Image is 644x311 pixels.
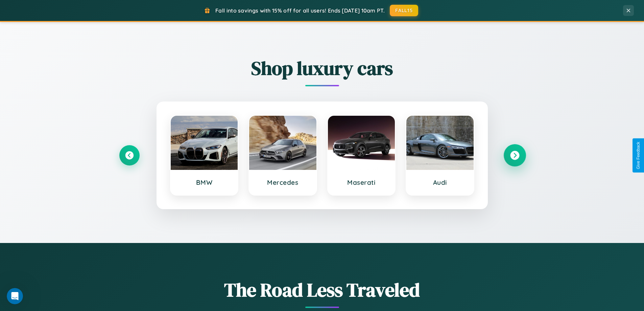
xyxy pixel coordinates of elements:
[215,7,385,14] span: Fall into savings with 15% off for all users! Ends [DATE] 10am PT.
[256,178,310,186] h3: Mercedes
[119,55,525,81] h2: Shop luxury cars
[119,277,525,303] h1: The Road Less Traveled
[390,5,418,16] button: FALL15
[413,178,467,186] h3: Audi
[177,178,231,186] h3: BMW
[636,142,641,169] div: Give Feedback
[335,178,388,186] h3: Maserati
[7,288,23,304] iframe: Intercom live chat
